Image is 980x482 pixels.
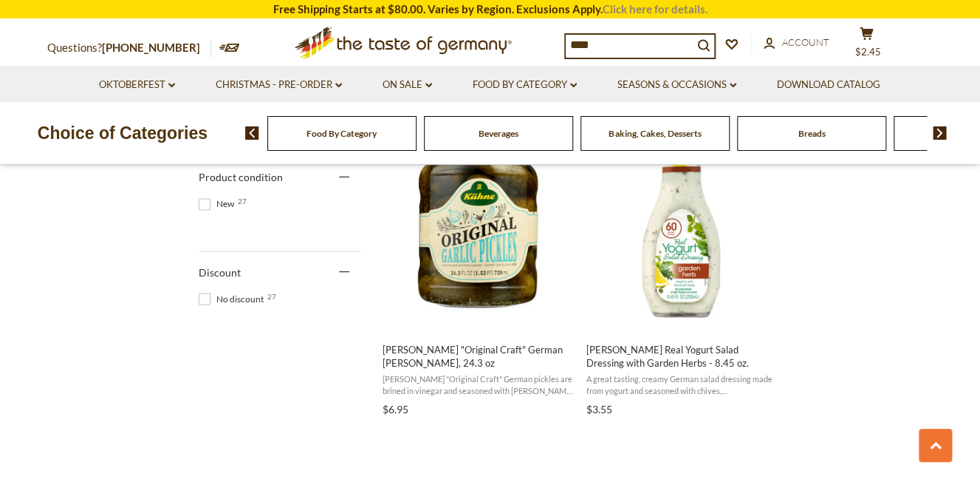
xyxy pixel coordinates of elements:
span: $3.55 [586,402,611,415]
a: Breads [798,128,825,139]
a: Baking, Cakes, Desserts [609,128,701,139]
span: [PERSON_NAME] "Original Craft" German pickles are brined in vinegar and seasoned with [PERSON_NAM... [383,373,574,396]
span: [PERSON_NAME] Real Yogurt Salad Dressing with Garden Herbs - 8.45 oz. [586,342,777,369]
span: $2.45 [855,46,881,58]
a: Click here for details. [603,2,707,16]
span: Account [782,36,829,48]
p: Questions? [47,38,211,58]
a: Food By Category [473,77,577,93]
span: 27 [267,292,276,299]
img: Kuehne "Original Craft" German Garlic Pickles, 24.3 oz [380,123,576,319]
a: [PHONE_NUMBER] [102,41,200,54]
span: New [199,197,239,211]
img: previous arrow [245,126,259,140]
a: Account [764,35,829,51]
a: Kuehne [380,109,576,420]
span: 27 [238,197,247,205]
span: Discount [199,265,241,278]
span: Product condition [199,171,283,183]
a: Food By Category [306,128,377,139]
img: next arrow [933,126,947,140]
a: Christmas - PRE-ORDER [216,77,342,93]
a: Oktoberfest [99,77,175,93]
a: Kuehne Real Yogurt Salad Dressing with Garden Herbs - 8.45 oz. [583,109,779,420]
a: Seasons & Occasions [617,77,736,93]
button: $2.45 [845,27,889,64]
span: [PERSON_NAME] "Original Craft" German [PERSON_NAME], 24.3 oz [383,342,574,369]
span: $6.95 [383,402,408,415]
a: Download Catalog [777,77,880,93]
span: No discount [199,292,268,305]
a: Beverages [479,128,518,139]
a: On Sale [383,77,432,93]
span: A great tasting, creamy German salad dressing made from yogurt and seasoned with chives, [PERSON_... [586,373,777,396]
